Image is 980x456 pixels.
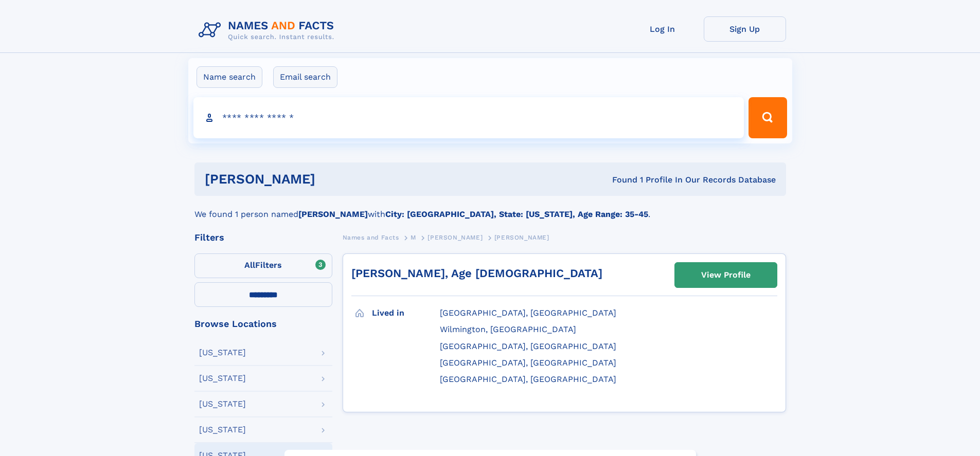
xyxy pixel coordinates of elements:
[427,231,483,244] a: [PERSON_NAME]
[194,233,332,242] div: Filters
[194,196,786,221] div: We found 1 person named with .
[440,341,616,351] span: [GEOGRAPHIC_DATA], [GEOGRAPHIC_DATA]
[372,304,440,322] h3: Lived in
[675,263,777,287] a: View Profile
[427,234,483,241] span: [PERSON_NAME]
[199,374,246,382] div: [US_STATE]
[411,231,416,244] a: M
[440,358,616,368] span: [GEOGRAPHIC_DATA], [GEOGRAPHIC_DATA]
[440,324,576,334] span: Wilmington, [GEOGRAPHIC_DATA]
[298,209,368,219] b: [PERSON_NAME]
[343,231,399,244] a: Names and Facts
[244,260,255,270] span: All
[193,97,744,138] input: search input
[440,374,616,384] span: [GEOGRAPHIC_DATA], [GEOGRAPHIC_DATA]
[194,253,332,278] label: Filters
[199,400,246,408] div: [US_STATE]
[621,16,704,42] a: Log In
[194,16,343,44] img: Logo Names and Facts
[749,97,787,138] button: Search Button
[704,16,786,42] a: Sign Up
[351,267,602,280] a: [PERSON_NAME], Age [DEMOGRAPHIC_DATA]
[199,349,246,357] div: [US_STATE]
[385,209,648,219] b: City: [GEOGRAPHIC_DATA], State: [US_STATE], Age Range: 35-45
[411,234,416,241] span: M
[440,308,616,318] span: [GEOGRAPHIC_DATA], [GEOGRAPHIC_DATA]
[701,263,751,287] div: View Profile
[464,174,776,186] div: Found 1 Profile In Our Records Database
[494,234,549,241] span: [PERSON_NAME]
[273,66,337,88] label: Email search
[205,173,464,186] h1: [PERSON_NAME]
[194,319,332,329] div: Browse Locations
[197,66,262,88] label: Name search
[199,426,246,434] div: [US_STATE]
